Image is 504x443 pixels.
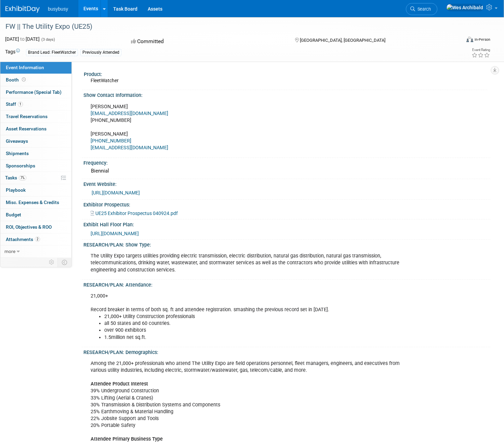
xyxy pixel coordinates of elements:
td: Tags [5,48,20,56]
span: Tasks [5,175,26,180]
div: Exhibitor Prospectus: [83,200,490,208]
span: (3 days) [41,37,55,42]
div: Event Format [418,36,491,46]
span: more [4,249,15,254]
a: [EMAIL_ADDRESS][DOMAIN_NAME] [91,145,168,151]
a: [URL][DOMAIN_NAME] [92,190,140,195]
a: [URL][DOMAIN_NAME] [91,231,139,236]
a: Event Information [0,62,71,74]
div: Exhibit Hall Floor Plan: [83,219,490,228]
a: [EMAIL_ADDRESS][DOMAIN_NAME] [91,111,168,116]
a: Giveaways [0,135,71,147]
span: Performance (Special Tab) [6,89,62,95]
div: FW || The Utility Expo (UE25) [3,21,449,33]
a: ROI, Objectives & ROO [0,221,71,233]
a: Playbook [0,184,71,196]
div: Biennial [89,166,485,176]
span: Booth not reserved yet [21,77,27,82]
div: RESEARCH/PLAN: Demographics: [83,347,490,356]
b: Attendee Primary Business Type [91,436,163,442]
span: to [19,36,26,42]
div: Event Website: [83,179,490,188]
td: Personalize Event Tab Strip [46,258,58,267]
span: 1 [18,102,23,107]
span: FleetWatcher [91,78,119,83]
div: Show Contact Information: [83,90,490,99]
span: Budget [6,212,21,217]
span: Staff [6,101,23,107]
div: Brand Lead: FleetWatcher [26,49,78,56]
span: ROI, Objectives & ROO [6,224,52,230]
a: [PHONE_NUMBER] [91,138,131,144]
a: Staff1 [0,98,71,110]
div: Product: [84,69,487,78]
div: The Utility Expo targets utilities providing electric transmission, electric distribution, natura... [86,249,412,277]
div: 21,000+ Record breaker in terms of both sq. ft and attendee registration. smashing the previous r... [86,289,412,344]
span: Asset Reservations [6,126,47,131]
span: Sponsorships [6,163,35,168]
img: ExhibitDay [5,6,40,13]
div: Committed [129,36,284,48]
span: Giveaways [6,138,28,144]
td: Toggle Event Tabs [58,258,72,267]
div: Previously Attended [80,49,121,56]
a: Search [406,3,437,15]
span: Attachments [6,237,40,242]
div: Frequency: [83,158,490,166]
li: 1.5million net sq.ft. [104,334,408,341]
img: Wes Archibald [446,4,483,11]
span: 2 [35,237,40,242]
a: Performance (Special Tab) [0,86,71,98]
span: 7% [19,175,26,180]
a: Budget [0,209,71,221]
span: Search [415,7,431,12]
span: Booth [6,77,27,83]
div: In-Person [474,37,490,42]
a: more [0,245,71,257]
span: busybusy [48,6,68,12]
li: 21,000+ Utility Construction professionals [104,313,408,320]
div: [PERSON_NAME] [PHONE_NUMBER] [PERSON_NAME] [86,100,412,155]
a: Misc. Expenses & Credits [0,197,71,208]
span: [DATE] [DATE] [5,36,40,42]
span: Playbook [6,187,26,193]
a: Shipments [0,148,71,160]
a: Booth [0,74,71,86]
span: Shipments [6,151,29,156]
a: Sponsorships [0,160,71,172]
div: RESEARCH/PLAN: Show Type: [83,240,490,248]
b: Attendee Product Interest [91,381,148,387]
img: Format-Inperson.png [466,37,473,42]
span: [GEOGRAPHIC_DATA], [GEOGRAPHIC_DATA] [300,38,385,43]
div: Event Rating [472,48,490,52]
span: Event Information [6,65,44,70]
li: over 900 exhibitors [104,327,408,334]
span: Misc. Expenses & Credits [6,200,59,205]
span: UE25 Exhibitor Prospectus 040924.pdf [95,211,178,216]
li: all 50 states and 60 countries. [104,320,408,327]
a: UE25 Exhibitor Prospectus 040924.pdf [91,211,178,216]
a: Attachments2 [0,233,71,245]
div: RESEARCH/PLAN: Attendance: [83,280,490,288]
a: Travel Reservations [0,111,71,123]
span: Travel Reservations [6,114,48,119]
a: Tasks7% [0,172,71,184]
a: Asset Reservations [0,123,71,135]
